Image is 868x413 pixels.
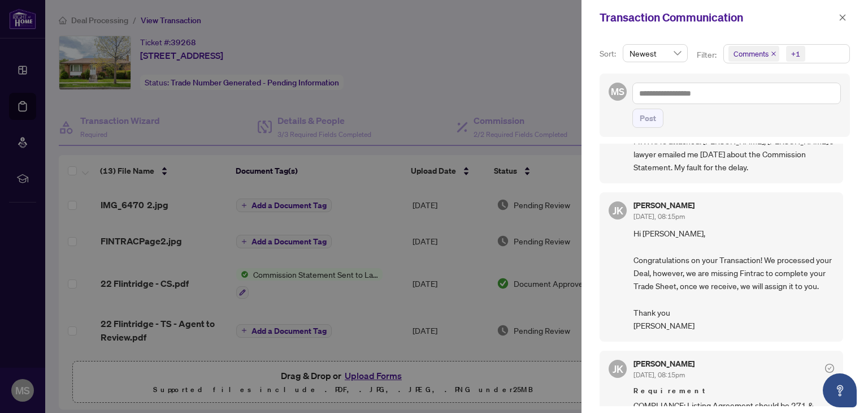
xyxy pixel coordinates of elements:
button: Post [632,109,663,128]
span: [DATE], 08:15pm [633,212,685,221]
span: Requirement [633,385,834,397]
span: check-circle [825,364,834,373]
span: FINTRAC attached. [PERSON_NAME], [PERSON_NAME]'s lawyer emailed me [DATE] about the Commission St... [633,135,834,174]
div: +1 [791,48,800,59]
span: close [771,51,776,57]
span: Newest [630,45,681,62]
span: Comments [728,46,779,62]
p: Filter: [697,49,718,61]
span: Hi [PERSON_NAME], Congratulations on your Transaction! We processed your Deal, however, we are mi... [633,227,834,333]
span: [DATE], 08:15pm [633,371,685,379]
h5: [PERSON_NAME] [633,201,695,209]
span: JK [613,203,623,218]
span: JK [613,361,623,377]
span: MS [611,84,624,99]
p: Sort: [600,48,618,60]
h5: [PERSON_NAME] [633,360,695,368]
span: close [839,14,847,21]
button: Open asap [823,373,857,407]
span: Comments [734,48,769,59]
div: Transaction Communication [600,9,835,26]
